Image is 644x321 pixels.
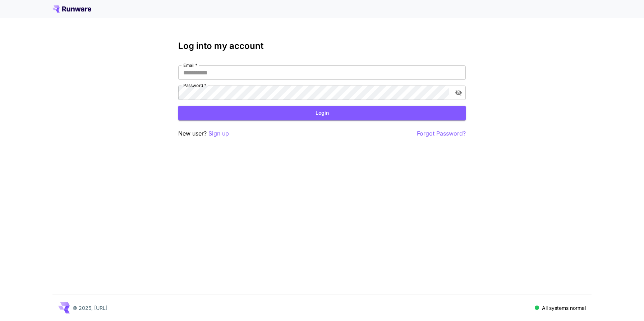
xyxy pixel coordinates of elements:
button: Sign up [208,129,229,138]
button: Forgot Password? [417,129,466,138]
button: toggle password visibility [452,86,465,99]
button: Login [178,106,466,120]
h3: Log into my account [178,41,466,51]
p: © 2025, [URL] [73,304,107,312]
p: New user? [178,129,229,138]
label: Email [183,62,197,68]
p: All systems normal [542,304,586,312]
label: Password [183,82,206,88]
